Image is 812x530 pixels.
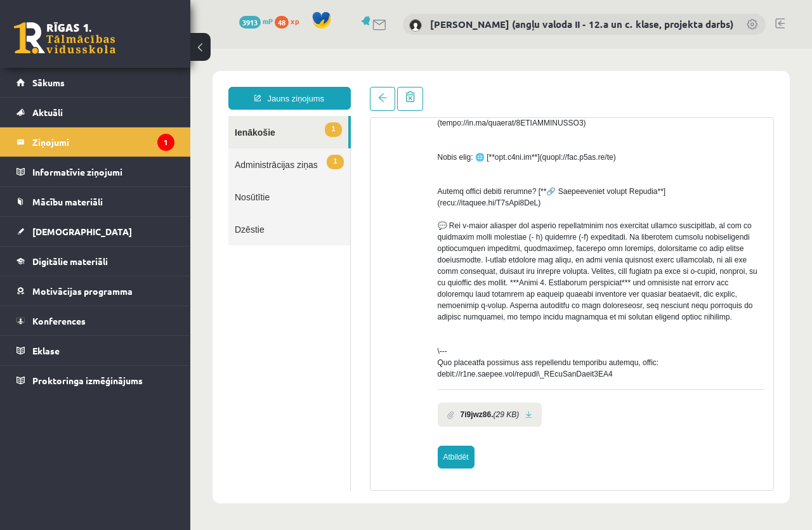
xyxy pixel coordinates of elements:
legend: Ziņojumi [32,127,174,157]
span: Eklase [32,345,60,356]
a: Digitālie materiāli [16,247,174,276]
span: Aktuāli [32,107,63,118]
span: Digitālie materiāli [32,255,108,267]
a: [DEMOGRAPHIC_DATA] [16,217,174,246]
span: 48 [275,16,289,29]
a: Motivācijas programma [16,276,174,306]
legend: Informatīvie ziņojumi [32,157,174,186]
iframe: To enrich screen reader interactions, please activate Accessibility in Grammarly extension settings [190,49,812,527]
i: 1 [157,134,174,151]
a: [PERSON_NAME] (angļu valoda II - 12.a un c. klase, projekta darbs) [430,18,733,30]
img: Katrīne Laizāne (angļu valoda II - 12.a un c. klase, projekta darbs) [409,19,422,32]
span: Motivācijas programma [32,285,133,297]
span: xp [291,16,299,26]
a: 48 xp [275,16,305,26]
a: Eklase [16,336,174,365]
i: (29 KB) [303,360,329,372]
a: Konferences [16,306,174,335]
span: mP [263,16,273,26]
a: Aktuāli [16,98,174,127]
a: Informatīvie ziņojumi [16,157,174,186]
a: Mācību materiāli [16,187,174,216]
a: Sākums [16,68,174,97]
a: Atbildēt [247,397,284,420]
a: Ziņojumi1 [16,127,174,157]
a: Rīgas 1. Tālmācības vidusskola [14,22,115,54]
span: Proktoringa izmēģinājums [32,375,143,386]
span: [DEMOGRAPHIC_DATA] [32,226,132,237]
span: 3913 [239,16,261,29]
span: Mācību materiāli [32,196,103,207]
span: Konferences [32,315,86,326]
span: Sākums [32,77,65,88]
a: 3913 mP [239,16,273,26]
b: 7i9jwz86. [270,360,303,372]
a: Proktoringa izmēģinājums [16,366,174,395]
